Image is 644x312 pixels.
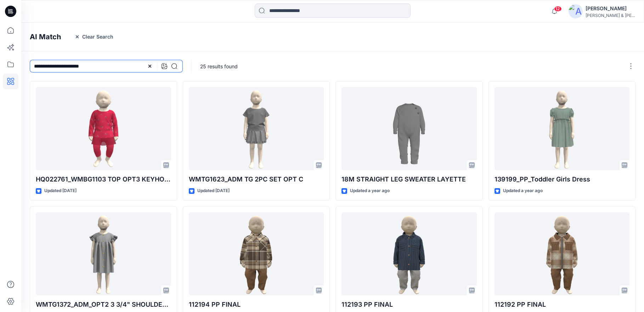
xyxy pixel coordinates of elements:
[350,187,390,195] p: Updated a year ago
[341,87,477,170] a: 18M STRAIGHT LEG SWEATER LAYETTE
[495,212,630,295] a: 112192 PP FINAL
[586,4,635,13] div: [PERSON_NAME]
[189,87,324,170] a: WMTG1623_ADM TG 2PC SET OPT C
[341,174,477,184] p: 18M STRAIGHT LEG SWEATER LAYETTE
[36,300,171,310] p: WMTG1372_ADM_OPT2 3 3/4" SHOULDER SEAM
[586,13,635,18] div: [PERSON_NAME] & [PERSON_NAME]
[341,300,477,310] p: 112193 PP FINAL
[503,187,543,195] p: Updated a year ago
[36,174,171,184] p: HQ022761_WMBG1103 TOP OPT3 KEYHOLE TOP_ LEGGING
[36,87,171,170] a: HQ022761_WMBG1103 TOP OPT3 KEYHOLE TOP_ LEGGING
[569,4,583,18] img: avatar
[30,33,61,41] h4: AI Match
[495,300,630,310] p: 112192 PP FINAL
[200,63,238,70] p: 25 results found
[44,187,77,195] p: Updated [DATE]
[495,87,630,170] a: 139199_PP_Toddler Girls Dress
[495,174,630,184] p: 139199_PP_Toddler Girls Dress
[189,212,324,295] a: 112194 PP FINAL
[70,31,118,42] button: Clear Search
[36,212,171,295] a: WMTG1372_ADM_OPT2 3 3/4" SHOULDER SEAM
[197,187,230,195] p: Updated [DATE]
[189,174,324,184] p: WMTG1623_ADM TG 2PC SET OPT C
[341,212,477,295] a: 112193 PP FINAL
[189,300,324,310] p: 112194 PP FINAL
[554,6,562,12] span: 12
